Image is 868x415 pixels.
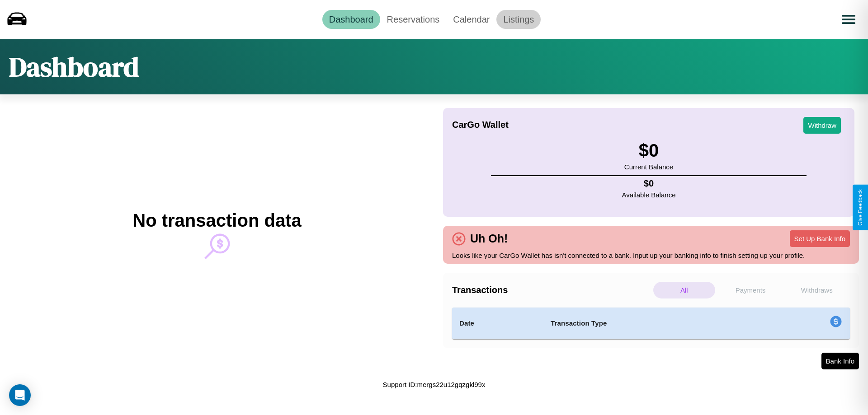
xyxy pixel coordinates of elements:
[380,10,447,29] a: Reservations
[786,282,848,298] p: Withdraws
[452,249,850,261] p: Looks like your CarGo Wallet has isn't connected to a bank. Input up your banking info to finish ...
[466,232,512,245] h4: Uh Oh!
[446,10,496,29] a: Calendar
[459,318,536,329] h4: Date
[624,161,673,173] p: Current Balance
[551,318,756,329] h4: Transaction Type
[132,210,301,231] h2: No transaction data
[624,140,673,161] h3: $ 0
[790,230,850,247] button: Set Up Bank Info
[803,117,841,134] button: Withdraw
[452,285,651,295] h4: Transactions
[496,10,541,29] a: Listings
[720,282,782,298] p: Payments
[452,120,509,130] h4: CarGo Wallet
[622,189,676,201] p: Available Balance
[622,178,676,189] h4: $ 0
[836,7,861,32] button: Open menu
[9,384,31,406] div: Open Intercom Messenger
[857,189,863,226] div: Give Feedback
[452,308,850,339] table: simple table
[383,378,486,391] p: Support ID: mergs22u12gqzgkl99x
[653,282,715,298] p: All
[322,10,380,29] a: Dashboard
[9,48,139,85] h1: Dashboard
[821,353,859,369] button: Bank Info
